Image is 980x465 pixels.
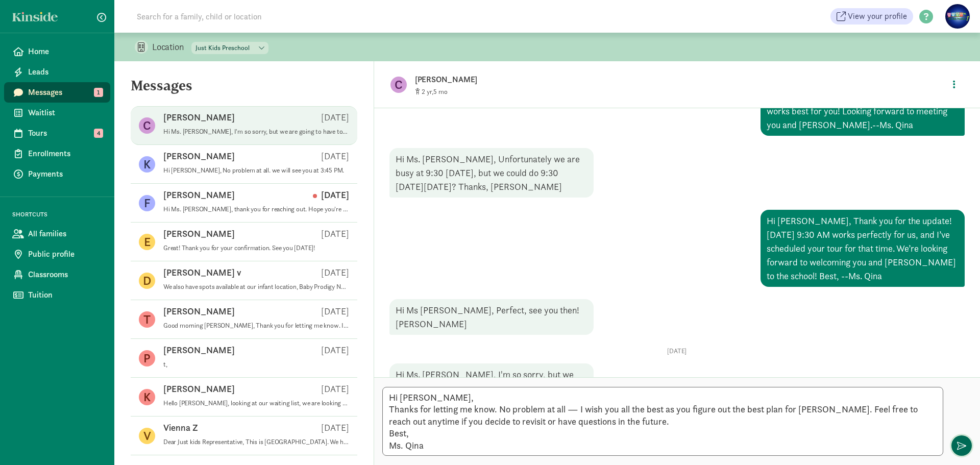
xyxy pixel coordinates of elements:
p: [PERSON_NAME] [163,111,235,124]
span: Home [28,45,102,58]
a: All families [4,224,110,244]
a: Messages 1 [4,82,110,103]
figure: D [139,273,155,289]
p: [DATE] [313,189,349,201]
p: [DATE] [321,266,349,279]
p: t, [163,360,349,369]
div: Hi Ms [PERSON_NAME], Perfect, see you then! [PERSON_NAME] [389,299,594,335]
p: [PERSON_NAME] [163,150,235,162]
span: Messages [28,86,102,99]
p: Location [152,41,191,53]
p: [DATE] [321,111,349,124]
div: Hi Ms. [PERSON_NAME], I'm so sorry, but we are going to have to cancel the tour [DATE]. We're re-... [389,363,594,454]
p: Hi [PERSON_NAME], No problem at all. we will see you at 3:45 PM. [163,166,349,175]
p: Hello [PERSON_NAME], looking at our waiting list, we are looking for spots to open up next Fall 2... [163,399,349,407]
span: Enrollments [28,148,102,160]
a: Tours 4 [4,123,110,143]
p: [PERSON_NAME] [163,383,235,395]
p: [DATE] [321,422,349,434]
p: [DATE] [321,383,349,395]
a: View your profile [830,8,913,25]
h5: Messages [114,78,374,102]
figure: K [139,156,155,173]
a: Payments [4,164,110,184]
figure: T [139,311,155,328]
a: Enrollments [4,143,110,164]
a: Public profile [4,244,110,264]
p: [PERSON_NAME] v [163,266,241,279]
p: [PERSON_NAME] [163,344,235,356]
span: Public profile [28,248,102,260]
a: Classrooms [4,264,110,285]
p: [PERSON_NAME] [163,305,235,317]
span: Leads [28,66,102,78]
p: [PERSON_NAME] [415,72,737,87]
p: [DATE] [389,347,965,355]
p: [DATE] [321,305,349,317]
p: Hi Ms. [PERSON_NAME], thank you for reaching out. Hope you're well. I'll be there at 09:30 AM [DA... [163,205,349,213]
p: [DATE] [321,150,349,162]
div: Hi Ms. [PERSON_NAME], Unfortunately we are busy at 9:30 [DATE], but we could do 9:30 [DATE][DATE]... [389,148,594,198]
p: Hi Ms. [PERSON_NAME], I'm so sorry, but we are going to have to cancel the tour [DATE]. We're re-... [163,128,349,136]
span: Classrooms [28,268,102,281]
span: 2 [422,87,433,96]
figure: V [139,428,155,444]
figure: F [139,195,155,211]
span: Tuition [28,289,102,301]
a: Home [4,41,110,62]
p: [PERSON_NAME] [163,228,235,240]
p: We also have spots available at our infant location, Baby Prodigy Nursery, and they are enrolling... [163,283,349,291]
span: 5 [433,87,448,96]
a: Waitlist [4,103,110,123]
span: Payments [28,168,102,180]
span: 4 [94,129,103,138]
a: Tuition [4,285,110,305]
a: Leads [4,62,110,82]
p: Dear Just kids Representative, This is [GEOGRAPHIC_DATA]. We have a daughter who will turn age [D... [163,438,349,446]
span: All families [28,228,102,240]
span: 1 [94,88,103,97]
figure: C [139,117,155,134]
figure: C [390,77,407,93]
p: [DATE] [321,344,349,356]
p: Vienna Z [163,422,198,434]
p: [DATE] [321,228,349,240]
p: Great! Thank you for your confirmation. See you [DATE]! [163,244,349,252]
p: [PERSON_NAME] [163,189,235,201]
figure: K [139,389,155,405]
figure: E [139,234,155,250]
span: Tours [28,127,102,139]
span: Waitlist [28,107,102,119]
span: View your profile [848,10,907,22]
input: Search for a family, child or location [131,6,417,27]
figure: P [139,350,155,366]
p: Good morning [PERSON_NAME], Thank you for letting me know. I’m [PERSON_NAME], the new director of... [163,322,349,330]
div: Hi [PERSON_NAME], Thank you for the update! [DATE] 9:30 AM works perfectly for us, and I’ve sched... [761,210,965,287]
